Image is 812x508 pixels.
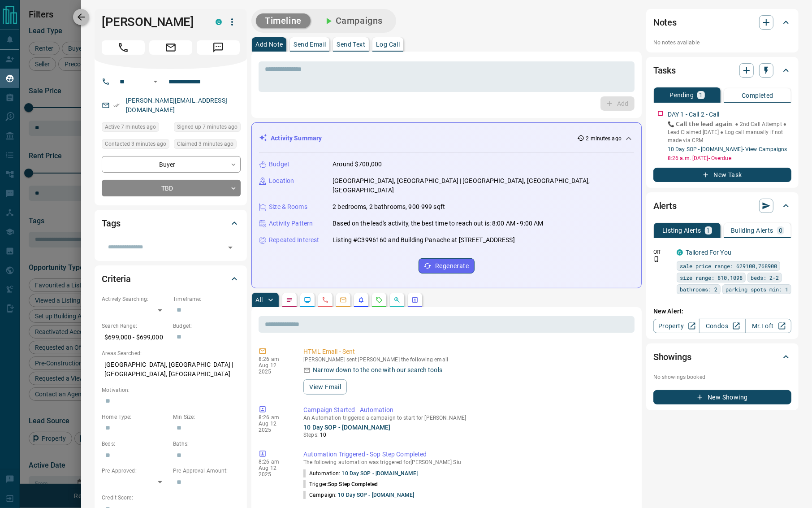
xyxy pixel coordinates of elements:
[653,63,676,78] h2: Tasks
[393,296,401,304] svg: Opportunities
[269,202,307,212] p: Size & Rooms
[269,176,294,186] p: Location
[653,195,791,217] div: Alerts
[102,122,169,135] div: Tue Aug 12 2025
[411,296,419,304] svg: Agent Actions
[668,154,791,162] p: 8:26 a.m. [DATE] - Overdue
[102,139,169,152] div: Tue Aug 12 2025
[102,216,120,230] h2: Tags
[113,102,120,109] svg: Email Verified
[303,431,631,439] p: Steps:
[102,413,168,421] p: Home Type:
[358,296,365,304] svg: Listing Alerts
[653,373,791,381] p: No showings booked
[102,349,240,357] p: Areas Searched:
[668,110,720,119] p: DAY 1 - Call 2 - Call
[653,39,791,47] p: No notes available
[173,295,240,303] p: Timeframe:
[668,120,791,144] p: 📞 𝗖𝗮𝗹𝗹 𝘁𝗵𝗲 𝗹𝗲𝗮𝗱 𝗮𝗴𝗮𝗶𝗻. ● 2nd Call Attempt ● Lead Claimed [DATE] ‎● Log call manually if not made ...
[173,322,240,330] p: Budget:
[653,346,791,368] div: Showings
[102,295,168,303] p: Actively Searching:
[126,97,227,113] a: [PERSON_NAME][EMAIL_ADDRESS][DOMAIN_NAME]
[102,180,241,196] div: TBD
[224,241,237,254] button: Open
[303,347,631,356] p: HTML Email - Sent
[707,227,710,234] p: 1
[304,296,311,304] svg: Lead Browsing Activity
[303,469,418,478] p: Automation:
[376,41,400,48] p: Log Call
[653,168,791,182] button: New Task
[105,122,156,131] span: Active 7 minutes ago
[726,285,788,294] span: parking spots min: 1
[653,390,791,404] button: New Showing
[680,261,777,270] span: sale price range: 629100,768900
[150,76,161,87] button: Open
[102,156,241,173] div: Buyer
[102,386,240,394] p: Motivation:
[303,491,414,499] p: Campaign:
[255,41,283,48] p: Add Note
[102,40,145,55] span: Call
[376,296,383,304] svg: Requests
[303,405,631,415] p: Campaign Started - Automation
[653,60,791,81] div: Tasks
[173,440,240,448] p: Baths:
[745,319,791,333] a: Mr.Loft
[322,296,329,304] svg: Calls
[259,465,290,478] p: Aug 12 2025
[102,494,240,502] p: Credit Score:
[677,249,683,256] div: condos.ca
[269,219,313,228] p: Activity Pattern
[255,297,263,303] p: All
[271,134,322,143] p: Activity Summary
[177,139,233,148] span: Claimed 3 minutes ago
[269,235,319,245] p: Repeated Interest
[269,160,289,169] p: Budget
[259,421,290,433] p: Aug 12 2025
[303,356,631,363] p: [PERSON_NAME] sent [PERSON_NAME] the following email
[686,249,731,256] a: Tailored For You
[256,13,311,28] button: Timeline
[662,227,701,234] p: Listing Alerts
[669,92,694,98] p: Pending
[303,450,631,459] p: Automation Triggered - Sop Step Completed
[653,256,660,262] svg: Push Notification Only
[680,285,717,294] span: bathrooms: 2
[653,248,671,256] p: Off
[216,19,222,25] div: condos.ca
[197,40,240,55] span: Message
[751,273,779,282] span: beds: 2-2
[294,41,326,48] p: Send Email
[102,440,168,448] p: Beds:
[699,319,745,333] a: Condos
[102,272,131,286] h2: Criteria
[173,413,240,421] p: Min Size:
[653,12,791,33] div: Notes
[102,467,168,475] p: Pre-Approved:
[102,322,168,330] p: Search Range:
[653,319,700,333] a: Property
[653,350,691,364] h2: Showings
[333,235,515,245] p: Listing #C3996160 and Building Panache at [STREET_ADDRESS]
[177,122,238,131] span: Signed up 7 minutes ago
[340,296,347,304] svg: Emails
[259,362,290,375] p: Aug 12 2025
[259,459,290,465] p: 8:26 am
[337,41,365,48] p: Send Text
[173,467,240,475] p: Pre-Approval Amount:
[105,139,166,148] span: Contacted 3 minutes ago
[333,160,382,169] p: Around $700,000
[149,40,192,55] span: Email
[333,219,543,228] p: Based on the lead's activity, the best time to reach out is: 8:00 AM - 9:00 AM
[303,424,390,431] a: 10 Day SOP - [DOMAIN_NAME]
[742,92,773,99] p: Completed
[731,227,773,234] p: Building Alerts
[102,15,202,29] h1: [PERSON_NAME]
[680,273,743,282] span: size range: 810,1098
[259,414,290,421] p: 8:26 am
[303,459,631,465] p: The following automation was triggered for [PERSON_NAME] Siu
[779,227,782,234] p: 0
[668,146,787,152] a: 10 Day SOP - [DOMAIN_NAME]- View Campaigns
